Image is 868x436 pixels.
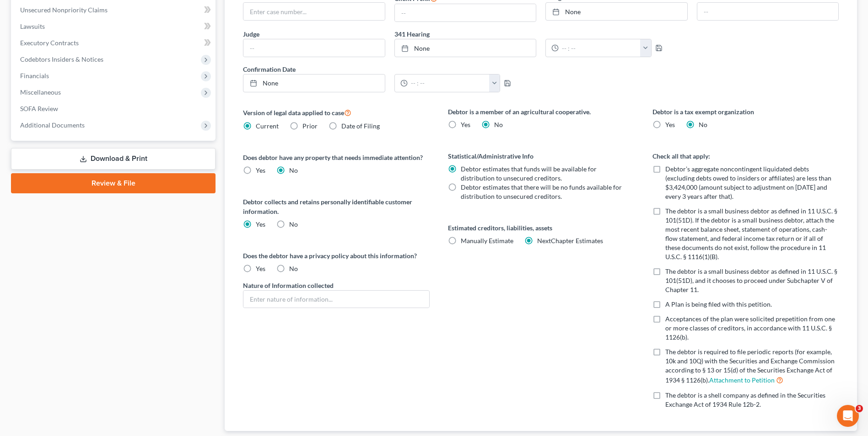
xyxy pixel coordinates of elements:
[699,121,707,128] span: No
[243,107,429,118] label: Version of legal data applied to case
[243,153,429,162] label: Does debtor have any property that needs immediate attention?
[20,22,45,30] span: Lawsuits
[665,121,675,128] span: Yes
[395,4,536,21] input: --
[13,18,216,35] a: Lawsuits
[665,300,772,308] span: A Plan is being filed with this petition.
[448,151,634,161] label: Statistical/Administrative Info
[461,183,622,200] span: Debtor estimates that there will be no funds available for distribution to unsecured creditors.
[837,405,859,427] iframe: Intercom live chat
[390,29,692,39] label: 341 Hearing
[302,122,318,130] span: Prior
[697,3,838,20] input: --
[341,122,380,130] span: Date of Filing
[289,166,298,174] span: No
[665,267,837,293] span: The debtor is a small business debtor as defined in 11 U.S.C. § 101(51D), and it chooses to proce...
[256,122,279,130] span: Current
[652,107,839,117] label: Debtor is a tax exempt organization
[13,101,216,117] a: SOFA Review
[11,173,216,193] a: Review & File
[395,39,536,57] a: None
[856,405,863,412] span: 3
[665,348,835,384] span: The debtor is required to file periodic reports (for example, 10k and 10Q) with the Securities an...
[461,237,513,245] span: Manually Estimate
[537,237,603,245] span: NextChapter Estimates
[256,265,265,272] span: Yes
[20,105,58,112] span: SOFA Review
[559,39,641,57] input: -- : --
[256,220,265,228] span: Yes
[20,72,49,80] span: Financials
[20,55,103,63] span: Codebtors Insiders & Notices
[20,39,79,47] span: Executory Contracts
[243,74,384,92] a: None
[546,3,687,20] a: None
[448,107,634,117] label: Debtor is a member of an agricultural cooperative.
[243,281,334,290] label: Nature of Information collected
[256,166,265,174] span: Yes
[461,121,470,128] span: Yes
[408,74,490,92] input: -- : --
[448,223,634,233] label: Estimated creditors, liabilities, assets
[11,148,216,170] a: Download & Print
[461,165,597,182] span: Debtor estimates that funds will be available for distribution to unsecured creditors.
[665,315,835,341] span: Acceptances of the plan were solicited prepetition from one or more classes of creditors, in acco...
[243,197,429,216] label: Debtor collects and retains personally identifiable customer information.
[652,151,839,161] label: Check all that apply:
[243,39,384,57] input: --
[13,35,216,51] a: Executory Contracts
[289,220,298,228] span: No
[243,29,259,39] label: Judge
[243,3,384,20] input: Enter case number...
[709,376,775,384] a: Attachment to Petition
[243,291,429,308] input: Enter nature of information...
[20,6,108,14] span: Unsecured Nonpriority Claims
[20,121,85,129] span: Additional Documents
[20,88,61,96] span: Miscellaneous
[13,2,216,18] a: Unsecured Nonpriority Claims
[238,64,541,74] label: Confirmation Date
[665,165,831,200] span: Debtor’s aggregate noncontingent liquidated debts (excluding debts owed to insiders or affiliates...
[665,391,825,408] span: The debtor is a shell company as defined in the Securities Exchange Act of 1934 Rule 12b-2.
[665,207,837,261] span: The debtor is a small business debtor as defined in 11 U.S.C. § 101(51D). If the debtor is a smal...
[289,265,298,272] span: No
[494,121,503,128] span: No
[243,251,429,261] label: Does the debtor have a privacy policy about this information?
